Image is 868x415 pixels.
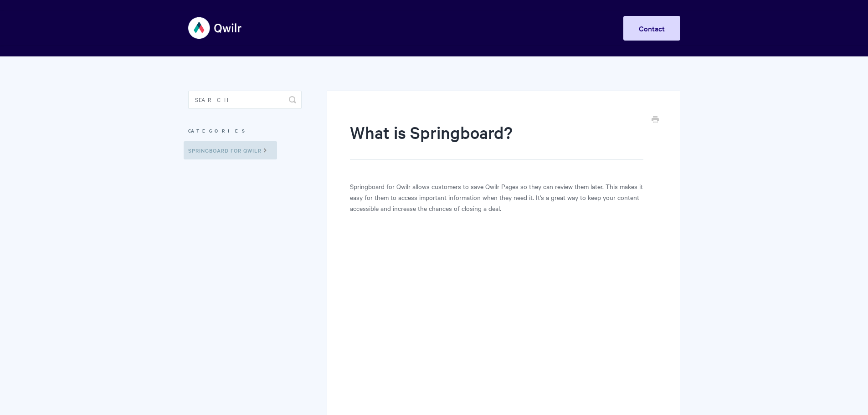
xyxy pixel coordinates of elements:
iframe: Vimeo video player [350,225,657,397]
a: Contact [623,16,680,41]
a: Print this Article [652,115,659,125]
p: Springboard for Qwilr allows customers to save Qwilr Pages so they can review them later. This ma... [350,181,657,214]
h1: What is Springboard? [350,121,643,160]
img: Qwilr Help Center [188,11,242,45]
